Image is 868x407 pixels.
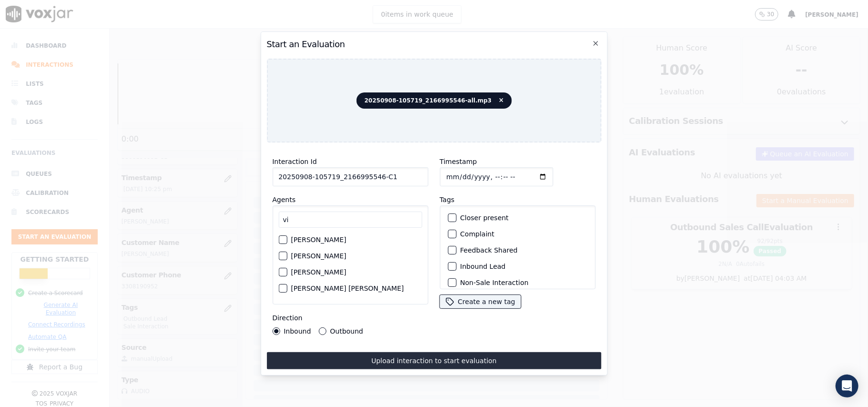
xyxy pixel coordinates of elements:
[284,328,311,335] label: Inbound
[272,196,296,203] label: Agents
[460,279,528,286] label: Non-Sale Interaction
[291,253,346,259] label: [PERSON_NAME]
[439,295,521,308] button: Create a new tag
[272,314,302,322] label: Direction
[460,231,494,237] label: Complaint
[439,158,477,165] label: Timestamp
[357,92,512,109] span: 20250908-105719_2166995546-all.mp3
[272,158,317,165] label: Interaction Id
[836,375,858,397] div: Open Intercom Messenger
[291,269,346,275] label: [PERSON_NAME]
[460,214,509,221] label: Closer present
[266,38,601,51] h2: Start an Evaluation
[266,352,601,369] button: Upload interaction to start evaluation
[272,167,428,186] input: reference id, file name, etc
[460,263,505,270] label: Inbound Lead
[291,236,346,243] label: [PERSON_NAME]
[291,285,404,292] label: [PERSON_NAME] [PERSON_NAME]
[460,247,517,254] label: Feedback Shared
[439,196,454,203] label: Tags
[278,212,422,228] input: Search Agents...
[330,328,363,335] label: Outbound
